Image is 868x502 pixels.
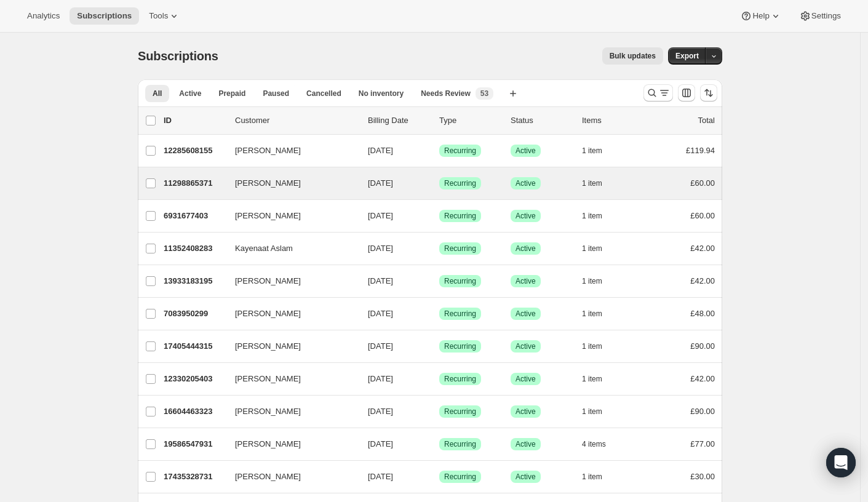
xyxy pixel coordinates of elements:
[582,338,616,355] button: 1 item
[733,7,789,25] button: Help
[164,145,225,157] p: 12285608155
[164,340,225,353] p: 17405444315
[444,439,476,449] span: Recurring
[149,11,168,21] span: Tools
[582,403,616,420] button: 1 item
[643,84,673,102] button: Search and filter results
[235,275,301,287] span: [PERSON_NAME]
[700,84,717,102] button: Sort the results
[235,114,358,127] p: Customer
[164,308,225,320] p: 7083950299
[235,177,301,189] span: [PERSON_NAME]
[368,178,393,188] span: [DATE]
[686,146,715,155] span: £119.94
[164,114,225,127] p: ID
[359,89,404,98] span: No inventory
[368,114,429,127] p: Billing Date
[153,89,162,98] span: All
[444,341,476,351] span: Recurring
[228,402,351,421] button: [PERSON_NAME]
[368,211,393,220] span: [DATE]
[368,244,393,253] span: [DATE]
[503,85,523,102] button: Create new view
[690,211,715,220] span: £60.00
[228,206,351,226] button: [PERSON_NAME]
[164,114,715,127] div: IDCustomerBilling DateTypeStatusItemsTotal
[368,276,393,285] span: [DATE]
[164,275,225,287] p: 13933183195
[164,142,715,159] div: 12285608155[PERSON_NAME][DATE]SuccessRecurringSuccessActive1 item£119.94
[480,89,488,98] span: 53
[444,244,476,253] span: Recurring
[690,341,715,351] span: £90.00
[678,84,695,102] button: Customize table column order and visibility
[164,405,225,418] p: 16604463323
[228,369,351,389] button: [PERSON_NAME]
[582,146,602,156] span: 1 item
[516,211,536,221] span: Active
[690,276,715,285] span: £42.00
[690,309,715,318] span: £48.00
[444,178,476,188] span: Recurring
[582,370,616,388] button: 1 item
[582,436,619,453] button: 4 items
[516,309,536,319] span: Active
[610,51,656,61] span: Bulk updates
[516,472,536,482] span: Active
[228,141,351,161] button: [PERSON_NAME]
[70,7,139,25] button: Subscriptions
[582,142,616,159] button: 1 item
[164,403,715,420] div: 16604463323[PERSON_NAME][DATE]SuccessRecurringSuccessActive1 item£90.00
[444,276,476,286] span: Recurring
[235,373,301,385] span: [PERSON_NAME]
[516,244,536,253] span: Active
[511,114,572,127] p: Status
[582,276,602,286] span: 1 item
[235,438,301,450] span: [PERSON_NAME]
[368,407,393,416] span: [DATE]
[811,11,841,21] span: Settings
[602,47,663,65] button: Bulk updates
[444,146,476,156] span: Recurring
[368,146,393,155] span: [DATE]
[164,370,715,388] div: 12330205403[PERSON_NAME][DATE]SuccessRecurringSuccessActive1 item£42.00
[138,49,218,63] span: Subscriptions
[20,7,67,25] button: Analytics
[826,448,856,477] div: Open Intercom Messenger
[27,11,60,21] span: Analytics
[228,239,351,258] button: Kayenaat Aslam
[582,374,602,384] span: 1 item
[582,175,616,192] button: 1 item
[164,471,225,483] p: 17435328731
[582,407,602,416] span: 1 item
[582,341,602,351] span: 1 item
[444,374,476,384] span: Recurring
[164,373,225,385] p: 12330205403
[235,210,301,222] span: [PERSON_NAME]
[444,472,476,482] span: Recurring
[218,89,245,98] span: Prepaid
[690,374,715,383] span: £42.00
[164,210,225,222] p: 6931677403
[582,207,616,225] button: 1 item
[164,177,225,189] p: 11298865371
[582,211,602,221] span: 1 item
[516,374,536,384] span: Active
[421,89,471,98] span: Needs Review
[164,438,225,450] p: 19586547931
[235,340,301,353] span: [PERSON_NAME]
[228,337,351,356] button: [PERSON_NAME]
[516,276,536,286] span: Active
[516,341,536,351] span: Active
[516,178,536,188] span: Active
[582,178,602,188] span: 1 item
[516,439,536,449] span: Active
[582,305,616,322] button: 1 item
[235,242,293,255] span: Kayenaat Aslam
[179,89,201,98] span: Active
[164,207,715,225] div: 6931677403[PERSON_NAME][DATE]SuccessRecurringSuccessActive1 item£60.00
[368,309,393,318] span: [DATE]
[306,89,341,98] span: Cancelled
[235,405,301,418] span: [PERSON_NAME]
[228,304,351,324] button: [PERSON_NAME]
